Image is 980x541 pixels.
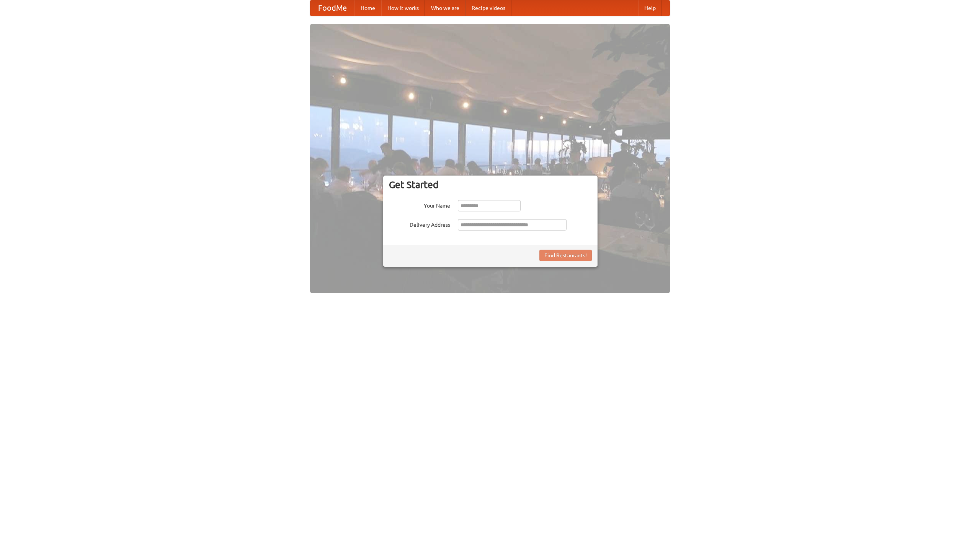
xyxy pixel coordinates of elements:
a: Home [354,0,381,16]
a: Help [638,0,662,16]
button: Find Restaurants! [539,250,592,261]
a: Who we are [425,0,465,16]
label: Your Name [389,200,450,210]
a: FoodMe [310,0,354,16]
h3: Get Started [389,179,592,190]
a: Recipe videos [465,0,511,16]
a: How it works [381,0,425,16]
label: Delivery Address [389,219,450,229]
